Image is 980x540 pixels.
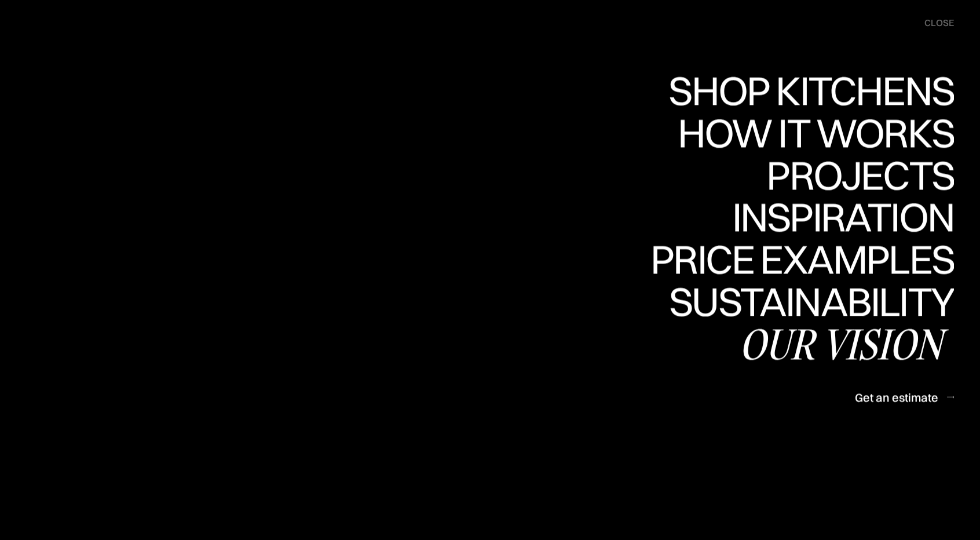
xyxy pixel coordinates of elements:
div: Price examples [650,239,954,280]
div: Projects [766,195,954,236]
a: InspirationInspiration [716,197,954,239]
div: menu [913,12,954,35]
a: Price examplesPrice examples [650,239,954,282]
div: How it works [675,153,954,194]
div: How it works [675,112,954,153]
div: Sustainability [659,322,954,362]
div: Our vision [739,323,954,364]
div: Get an estimate [855,389,938,405]
div: Inspiration [716,197,954,238]
div: Sustainability [659,281,954,322]
div: close [924,17,954,30]
a: How it worksHow it works [675,112,954,155]
a: SustainabilitySustainability [659,281,954,323]
div: Shop Kitchens [663,70,954,111]
a: ProjectsProjects [766,155,954,197]
div: Projects [766,155,954,195]
div: Shop Kitchens [663,111,954,151]
div: Price examples [650,280,954,320]
div: Inspiration [716,238,954,278]
a: Shop KitchensShop Kitchens [663,70,954,112]
a: Our vision [739,323,954,366]
a: Get an estimate [855,383,954,411]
